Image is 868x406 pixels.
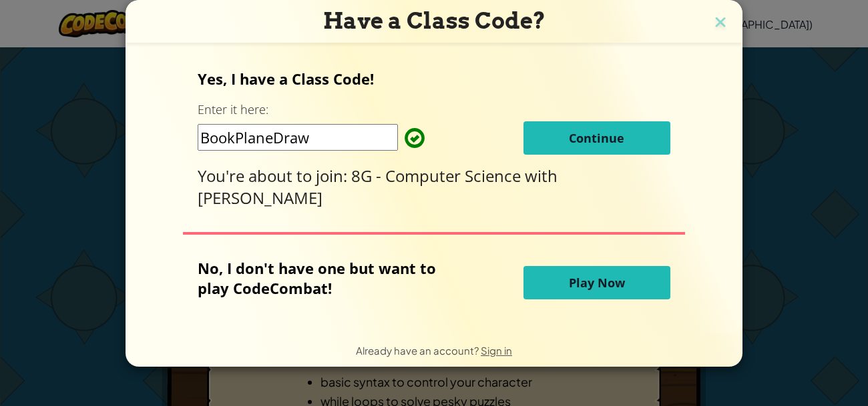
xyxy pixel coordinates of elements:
[356,344,481,357] span: Already have an account?
[523,121,670,155] button: Continue
[481,344,512,357] a: Sign in
[569,275,625,291] span: Play Now
[198,187,322,209] span: [PERSON_NAME]
[198,101,268,118] label: Enter it here:
[351,165,525,187] span: 8G - Computer Science
[198,258,456,298] p: No, I don't have one but want to play CodeCombat!
[569,130,624,146] span: Continue
[712,13,729,33] img: close icon
[523,266,670,299] button: Play Now
[198,165,351,187] span: You're about to join:
[323,7,546,34] span: Have a Class Code?
[198,69,670,89] p: Yes, I have a Class Code!
[525,165,558,187] span: with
